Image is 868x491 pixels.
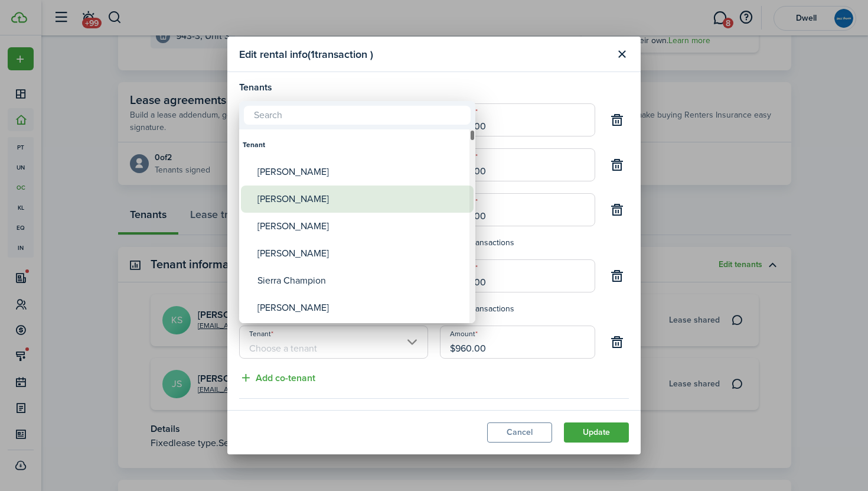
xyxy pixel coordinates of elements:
[257,267,466,294] div: Sierra Champion
[257,186,466,213] div: [PERSON_NAME]
[257,213,466,240] div: [PERSON_NAME]
[244,106,471,125] input: Search
[239,129,475,323] mbsc-wheel: Tenant
[257,240,466,267] div: [PERSON_NAME]
[257,294,466,321] div: [PERSON_NAME]
[243,131,472,158] div: Tenant
[257,158,466,186] div: [PERSON_NAME]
